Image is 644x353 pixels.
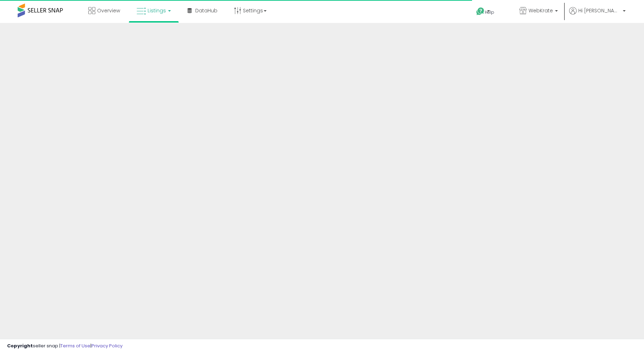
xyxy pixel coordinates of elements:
span: Listings [148,7,166,14]
a: Hi [PERSON_NAME] [569,7,626,23]
a: Help [471,2,508,23]
span: DataHub [195,7,217,14]
span: WebKrate [529,7,553,14]
span: Hi [PERSON_NAME] [578,7,621,14]
span: Overview [97,7,120,14]
i: Get Help [476,7,485,16]
span: Help [485,9,494,15]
